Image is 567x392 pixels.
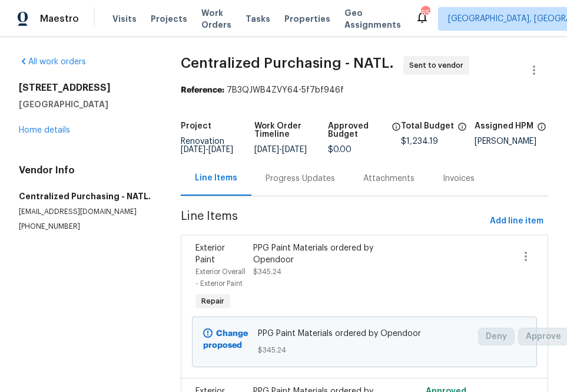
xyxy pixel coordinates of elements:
p: [PHONE_NUMBER] [19,222,152,232]
span: Visits [112,13,137,25]
span: Work Orders [201,7,231,31]
span: - [254,146,307,154]
span: The total cost of line items that have been proposed by Opendoor. This sum includes line items th... [457,122,467,137]
div: Line Items [195,172,237,184]
p: [EMAIL_ADDRESS][DOMAIN_NAME] [19,207,152,217]
h5: Centralized Purchasing - NATL. [19,190,152,202]
span: $345.24 [253,268,281,275]
span: - [181,146,233,154]
b: Reference: [181,86,224,94]
span: Repair [197,295,229,307]
span: PPG Paint Materials ordered by Opendoor [258,328,470,340]
span: Centralized Purchasing - NATL. [181,56,394,70]
span: [DATE] [254,146,279,154]
span: $345.24 [258,344,470,356]
h2: [STREET_ADDRESS] [19,82,152,94]
div: Attachments [363,173,415,185]
span: Sent to vendor [409,60,468,71]
span: Geo Assignments [344,7,401,31]
span: $0.00 [328,146,352,154]
h5: [GEOGRAPHIC_DATA] [19,98,152,110]
span: Line Items [181,210,485,232]
span: Tasks [246,15,270,23]
h5: Project [181,122,211,130]
span: [DATE] [181,146,205,154]
span: [DATE] [282,146,307,154]
span: Exterior Paint [195,244,225,264]
h5: Approved Budget [328,122,389,139]
span: The hpm assigned to this work order. [537,122,546,137]
span: Add line item [490,214,543,229]
div: Invoices [443,173,475,185]
div: [PERSON_NAME] [475,137,548,146]
h5: Work Order Timeline [254,122,328,139]
a: Home details [19,126,70,134]
h5: Total Budget [401,122,454,130]
h5: Assigned HPM [475,122,533,130]
span: The total cost of line items that have been approved by both Opendoor and the Trade Partner. This... [392,122,401,146]
b: Change proposed [203,330,248,350]
span: Projects [151,13,187,25]
span: Renovation [181,137,233,154]
div: 654 [421,7,429,19]
div: 7B3QJWB4ZVY64-5f7bf946f [181,84,548,96]
div: PPG Paint Materials ordered by Opendoor [253,242,390,266]
span: $1,234.19 [401,137,438,146]
span: [DATE] [208,146,233,154]
button: Deny [478,328,515,345]
span: Maestro [40,13,79,25]
span: Exterior Overall - Exterior Paint [195,268,246,287]
a: All work orders [19,58,86,66]
h4: Vendor Info [19,164,152,176]
div: Progress Updates [266,173,335,185]
button: Add line item [485,210,548,232]
span: Properties [284,13,330,25]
